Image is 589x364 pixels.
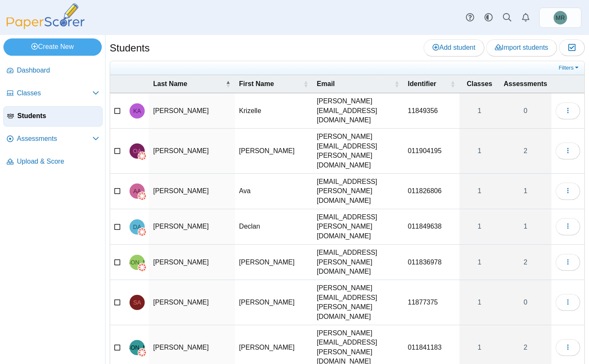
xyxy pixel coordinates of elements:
span: Sara Adams [133,299,141,305]
td: [PERSON_NAME][EMAIL_ADDRESS][PERSON_NAME][DOMAIN_NAME] [313,280,404,325]
span: First Name : Activate to sort [303,80,308,88]
span: Add student [432,44,475,51]
a: 1 [500,209,551,244]
a: 2 [500,129,551,173]
span: Assessments [504,79,547,89]
span: Classes [464,79,495,89]
a: 1 [459,280,500,325]
a: Students [3,106,103,127]
span: Josephine Adamson [113,345,161,351]
a: 0 [500,280,551,325]
a: Filters [557,64,582,72]
a: 0 [500,93,551,128]
span: Jake Adams [113,259,161,265]
a: 1 [459,209,500,244]
img: canvas-logo.png [138,263,146,272]
a: 1 [459,93,500,128]
td: [PERSON_NAME] [149,93,235,129]
img: canvas-logo.png [138,152,146,160]
td: 011836978 [404,245,460,280]
td: [PERSON_NAME] [235,129,313,174]
td: [PERSON_NAME] [149,174,235,209]
a: 1 [459,174,500,209]
td: [PERSON_NAME] [149,280,235,325]
a: Assessments [3,129,103,149]
span: Malinda Ritts [556,15,565,21]
span: Classes [17,89,92,98]
td: [EMAIL_ADDRESS][PERSON_NAME][DOMAIN_NAME] [313,209,404,245]
span: Last Name [153,79,224,89]
a: 2 [500,245,551,280]
td: [PERSON_NAME][EMAIL_ADDRESS][DOMAIN_NAME] [313,93,404,129]
a: PaperScorer [3,23,88,30]
span: Ava Adams [133,188,141,194]
td: [EMAIL_ADDRESS][PERSON_NAME][DOMAIN_NAME] [313,174,404,209]
span: Krizelle Aceret-Tabios [133,108,141,114]
a: 1 [459,245,500,280]
td: [PERSON_NAME] [149,129,235,174]
td: 11849356 [404,93,460,129]
span: Students [17,111,99,121]
span: Identifier [408,79,449,89]
td: 011904195 [404,129,460,174]
a: Classes [3,84,103,104]
td: [PERSON_NAME] [149,209,235,245]
td: 011826806 [404,174,460,209]
span: Owen Ackerman [133,148,141,154]
td: [PERSON_NAME] [149,245,235,280]
td: [EMAIL_ADDRESS][PERSON_NAME][DOMAIN_NAME] [313,245,404,280]
a: Malinda Ritts [539,8,581,28]
span: Malinda Ritts [554,11,567,24]
img: canvas-logo.png [138,192,146,200]
a: 1 [459,129,500,173]
td: 011849638 [404,209,460,245]
span: Declan Adams [133,224,141,230]
a: 1 [500,174,551,209]
img: canvas-logo.png [138,348,146,357]
span: Last Name : Activate to invert sorting [226,80,231,88]
td: 11877375 [404,280,460,325]
td: Ava [235,174,313,209]
h1: Students [110,41,150,55]
span: Dashboard [17,66,99,75]
td: [PERSON_NAME] [235,245,313,280]
img: canvas-logo.png [138,228,146,236]
a: Dashboard [3,61,103,81]
span: Assessments [17,134,92,143]
td: [PERSON_NAME] [235,280,313,325]
span: Import students [495,44,548,51]
td: Declan [235,209,313,245]
span: Email : Activate to sort [394,80,400,88]
span: Identifier : Activate to sort [450,80,455,88]
span: Upload & Score [17,157,99,166]
img: PaperScorer [3,3,88,29]
td: [PERSON_NAME][EMAIL_ADDRESS][PERSON_NAME][DOMAIN_NAME] [313,129,404,174]
td: Krizelle [235,93,313,129]
span: First Name [239,79,302,89]
a: Import students [486,39,557,56]
a: Add student [424,39,484,56]
a: Alerts [516,8,535,27]
a: Create New [3,38,102,55]
a: Upload & Score [3,152,103,172]
span: Email [317,79,393,89]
